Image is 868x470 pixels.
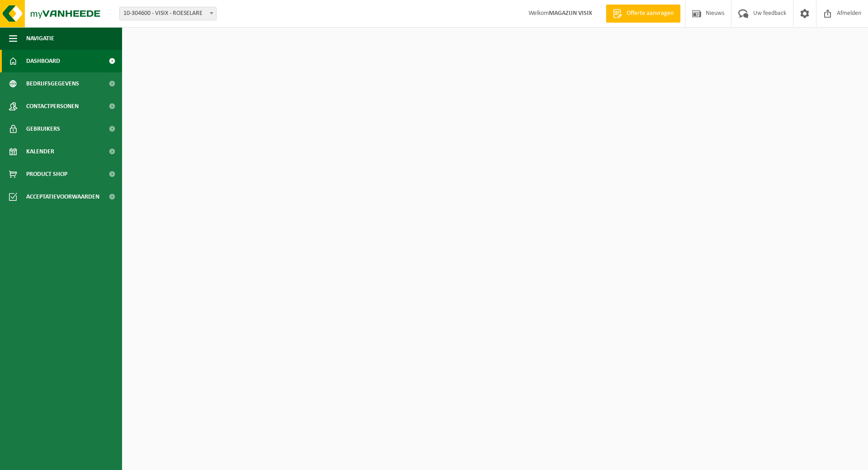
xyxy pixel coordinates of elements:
span: Product Shop [26,163,67,185]
strong: MAGAZIJN VISIX [549,10,592,17]
span: Gebruikers [26,118,60,140]
span: Bedrijfsgegevens [26,72,79,95]
span: Offerte aanvragen [624,9,676,18]
span: Acceptatievoorwaarden [26,185,99,208]
span: Contactpersonen [26,95,79,118]
a: Offerte aanvragen [606,5,680,23]
span: Dashboard [26,50,60,72]
span: 10-304600 - VISIX - ROESELARE [120,7,216,20]
span: Kalender [26,140,54,163]
span: Navigatie [26,27,54,50]
span: 10-304600 - VISIX - ROESELARE [119,7,217,20]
